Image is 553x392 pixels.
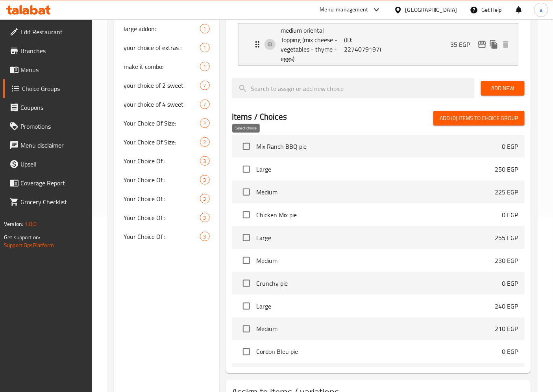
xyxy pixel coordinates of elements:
[344,35,387,54] p: (ID: 2274079197)
[238,321,255,337] span: Select choice
[3,174,92,192] a: Coverage Report
[4,232,40,242] span: Get support on:
[124,43,200,52] span: your choice of extras :
[540,6,542,14] span: a
[3,136,92,155] a: Menu disclaimer
[114,208,219,227] div: Your Choice Of :3
[502,142,518,151] p: 0 EGP
[124,194,200,203] span: Your Choice Of :
[124,62,200,71] span: make it combo:
[22,84,86,93] span: Choice Groups
[200,195,209,203] span: 3
[200,82,209,89] span: 7
[495,301,518,311] p: 240 EGP
[200,214,209,222] span: 3
[124,81,200,90] span: your choice of 2 sweet
[232,20,525,69] li: Expand
[238,229,255,246] span: Select choice
[200,213,210,222] div: Choices
[238,252,255,269] span: Select choice
[114,189,219,208] div: Your Choice Of :3
[256,324,495,334] span: Medium
[114,114,219,133] div: Your Choice Of Size:2
[124,175,200,185] span: Your Choice Of :
[256,301,495,311] span: Large
[256,347,502,357] span: Cordon Bleu pie
[200,62,210,71] div: Choices
[114,152,219,170] div: Your Choice Of :3
[232,111,287,123] h2: Items / Choices
[481,81,525,96] button: Add New
[114,57,219,76] div: make it combo:1
[200,63,209,70] span: 1
[238,298,255,314] span: Select choice
[24,219,37,229] span: 1.0.0
[200,175,210,185] div: Choices
[502,210,518,220] p: 0 EGP
[256,279,502,288] span: Crunchy pie
[200,157,209,165] span: 3
[200,81,210,90] div: Choices
[114,38,219,57] div: your choice of extras :1
[238,344,255,360] span: Select choice
[239,24,518,65] div: Expand
[200,44,209,52] span: 1
[232,78,475,98] input: search
[200,156,210,166] div: Choices
[200,194,210,203] div: Choices
[3,41,92,60] a: Branches
[495,324,518,334] p: 210 EGP
[200,233,209,240] span: 3
[200,137,210,147] div: Choices
[256,233,495,242] span: Large
[124,100,200,109] span: your choice of 4 sweet
[3,22,92,41] a: Edit Restaurant
[124,24,200,33] span: large addon:
[320,5,368,15] div: Menu-management
[440,113,518,123] span: Add (0) items to choice group
[124,213,200,222] span: Your Choice Of :
[3,79,92,98] a: Choice Groups
[500,39,512,50] button: delete
[495,256,518,265] p: 230 EGP
[20,27,86,37] span: Edit Restaurant
[256,210,502,220] span: Chicken Mix pie
[238,184,255,200] span: Select choice
[281,26,344,63] p: medium oriental Topping (mix cheese - vegetables - thyme - eggs)
[450,40,476,49] p: 35 EGP
[433,111,525,126] button: Add (0) items to choice group
[495,187,518,197] p: 225 EGP
[405,6,457,14] div: [GEOGRAPHIC_DATA]
[256,142,502,151] span: Mix Ranch BBQ pie
[3,60,92,79] a: Menus
[238,366,255,383] span: Select choice
[488,39,500,50] button: duplicate
[238,161,255,178] span: Select choice
[114,76,219,95] div: your choice of 2 sweet7
[495,233,518,242] p: 255 EGP
[487,83,518,93] span: Add New
[114,95,219,114] div: your choice of 4 sweet7
[124,156,200,166] span: Your Choice Of :
[256,165,495,174] span: Large
[20,103,86,112] span: Coupons
[200,100,210,109] div: Choices
[114,227,219,246] div: Your Choice Of :3
[20,141,86,150] span: Menu disclaimer
[20,159,86,169] span: Upsell
[200,139,209,146] span: 2
[502,347,518,357] p: 0 EGP
[3,155,92,174] a: Upsell
[238,275,255,292] span: Select choice
[200,176,209,184] span: 3
[495,165,518,174] p: 250 EGP
[200,24,210,33] div: Choices
[238,207,255,223] span: Select choice
[4,240,54,250] a: Support.OpsPlatform
[124,137,200,147] span: Your Choice Of Size:
[200,43,210,52] div: Choices
[200,120,209,127] span: 2
[20,178,86,188] span: Coverage Report
[4,219,23,229] span: Version:
[114,133,219,152] div: Your Choice Of Size:2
